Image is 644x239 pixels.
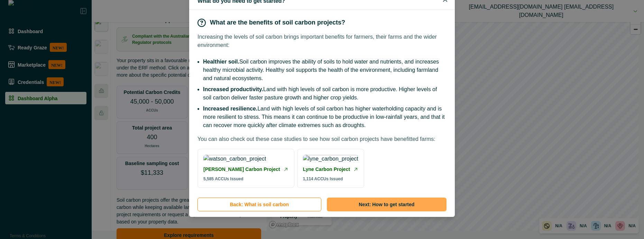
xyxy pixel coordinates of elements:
[303,155,358,163] img: lyne_carbon_project
[203,155,266,163] img: watson_carbon_project
[210,18,345,27] h3: What are the benefits of soil carbon projects?
[203,166,280,173] a: View certification credentials on Document Hub
[197,135,435,143] p: You can also check out these case studies to see how soil carbon projects have benefitted farms:
[203,86,263,92] strong: Increased productivity.
[303,176,343,182] p: 1,114 ACCUs Issued
[203,176,243,182] p: 5,585 ACCUs Issued
[203,59,239,65] strong: Healthier soil.
[203,85,447,102] li: Land with high levels of soil carbon is more productive. Higher levels of soil carbon deliver fas...
[203,106,257,112] strong: Increased resilience.
[197,33,447,49] p: Increasing the levels of soil carbon brings important benefits for farmers, their farms and the w...
[203,105,447,130] li: Land with high levels of soil carbon has higher waterholding capacity and is more resilient to st...
[327,198,447,211] button: Next: How to get started
[203,58,447,83] li: Soil carbon improves the ability of soils to hold water and nutrients, and increases healthy micr...
[303,166,350,173] a: View certification credentials on Document Hub
[197,198,321,211] button: Back: What is soil carbon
